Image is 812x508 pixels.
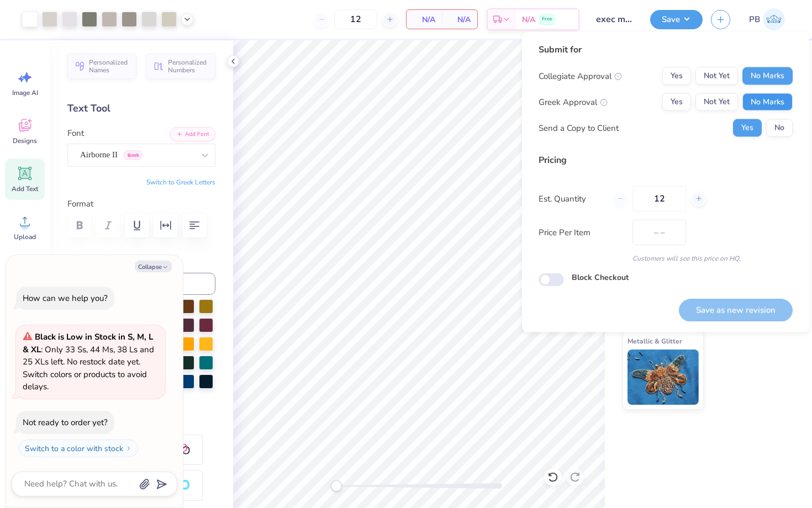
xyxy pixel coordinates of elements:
button: Add Font [170,127,215,141]
span: Upload [14,232,36,241]
button: Personalized Names [67,54,136,79]
span: N/A [522,14,535,25]
button: No [766,119,793,137]
div: Greek Approval [539,96,608,108]
a: PB [744,8,790,30]
label: Block Checkout [572,272,629,283]
span: Designs [13,136,37,145]
div: Customers will see this price on HQ. [539,253,793,263]
label: Price Per Item [539,226,624,239]
div: Pricing [539,154,793,167]
button: Not Yet [695,93,738,111]
button: Collapse [135,261,172,272]
button: Personalized Numbers [146,54,215,79]
span: Personalized Numbers [168,59,209,74]
button: No Marks [742,67,793,85]
img: Paridhi Bajaj [763,8,785,30]
img: Metallic & Glitter [628,350,699,405]
span: Add Text [12,184,38,193]
label: Color [67,252,215,264]
div: Collegiate Approval [539,70,622,82]
button: Yes [733,119,762,137]
span: PB [749,13,760,26]
button: Switch to a color with stock [19,440,138,457]
button: Save [650,10,703,29]
label: Font [67,127,84,140]
strong: Black is Low in Stock in S, M, L & XL [23,331,153,355]
button: Yes [662,67,691,85]
label: Format [67,198,215,210]
span: Image AI [12,88,38,97]
div: Text Tool [67,101,215,116]
span: Metallic & Glitter [628,335,682,347]
div: How can we help you? [23,293,108,304]
span: : Only 33 Ss, 44 Ms, 38 Ls and 25 XLs left. No restock date yet. Switch colors or products to avo... [23,331,154,392]
label: Est. Quantity [539,192,604,205]
button: Not Yet [695,67,738,85]
span: Personalized Names [89,59,130,74]
span: N/A [449,14,471,25]
input: Untitled Design [588,8,642,30]
img: Switch to a color with stock [125,445,132,452]
button: Yes [662,93,691,111]
input: – – [334,9,377,29]
div: Accessibility label [331,480,342,491]
span: Free [542,15,552,23]
div: Not ready to order yet? [23,417,108,428]
button: Switch to Greek Letters [146,178,215,187]
input: – – [632,186,686,211]
span: N/A [413,14,435,25]
div: Submit for [539,43,793,56]
div: Send a Copy to Client [539,121,619,134]
button: No Marks [742,93,793,111]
